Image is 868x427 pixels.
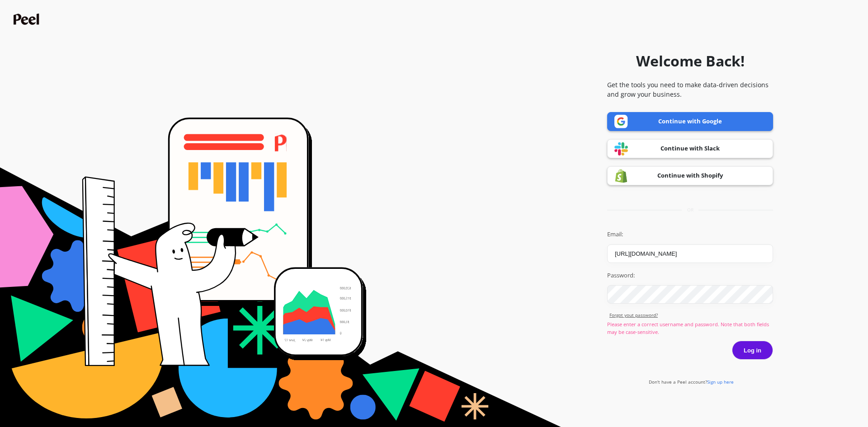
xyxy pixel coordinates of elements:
[607,244,773,263] input: you@example.com
[636,50,745,72] h1: Welcome Back!
[607,112,773,131] a: Continue with Google
[607,166,773,185] a: Continue with Shopify
[732,341,773,360] button: Log in
[607,321,773,336] p: Please enter a correct username and password. Note that both fields may be case-sensitive.
[14,14,42,25] img: Peel
[649,379,734,385] a: Don't have a Peel account?Sign up here
[609,312,773,319] a: Forgot yout password?
[607,206,773,213] div: or
[614,142,628,156] img: Slack logo
[614,115,628,128] img: Google logo
[607,139,773,158] a: Continue with Slack
[607,230,773,239] label: Email:
[614,169,628,183] img: Shopify logo
[707,379,734,385] span: Sign up here
[607,271,773,280] label: Password:
[607,80,773,99] p: Get the tools you need to make data-driven decisions and grow your business.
